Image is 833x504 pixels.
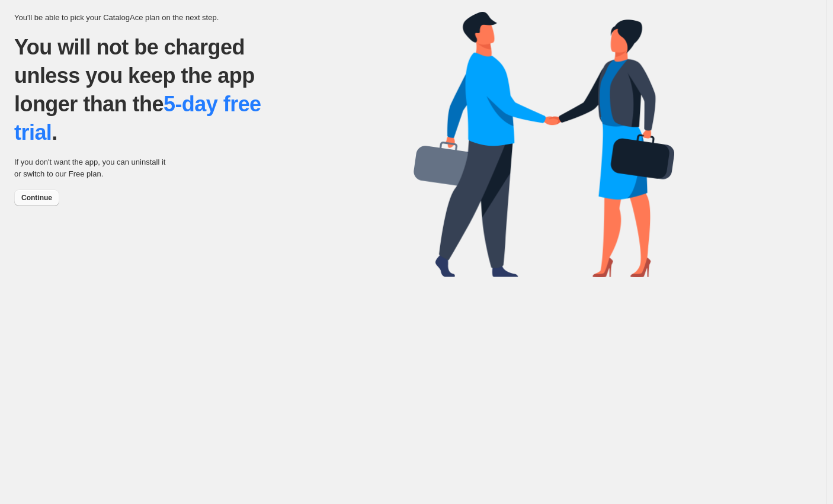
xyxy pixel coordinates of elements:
img: trial [414,12,674,277]
button: Continue [14,190,59,206]
span: Continue [21,193,52,203]
p: You'll be able to pick your CatalogAce plan on the next step. [14,12,414,24]
p: If you don't want the app, you can uninstall it or switch to our Free plan. [14,156,171,180]
p: You will not be charged unless you keep the app longer than the . [14,33,293,147]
